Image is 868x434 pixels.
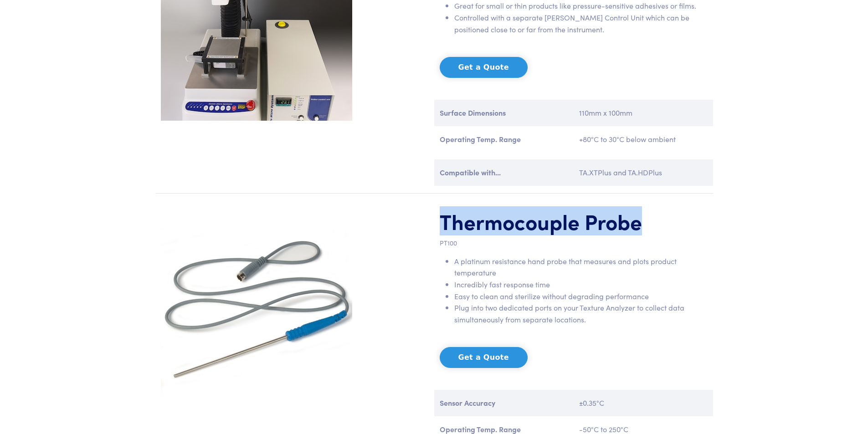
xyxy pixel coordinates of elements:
[579,397,708,409] p: ±0.35°C
[440,133,568,145] p: Operating Temp. Range
[454,291,708,302] li: Easy to clean and sterilize without degrading performance
[440,107,568,119] p: Surface Dimensions
[454,279,708,291] li: Incredibly fast response time
[454,302,708,325] li: Plug into two dedicated ports on your Texture Analyzer to collect data simultaneously from separa...
[161,208,352,399] img: xt-tpr-probe.jpg
[579,133,708,145] p: +80°C to 30°C below ambient
[454,12,708,35] li: Controlled with a separate [PERSON_NAME] Control Unit which can be positioned close to or far fro...
[440,397,568,409] p: Sensor Accuracy
[454,255,708,279] li: A platinum resistance hand probe that measures and plots product temperature
[440,57,528,78] button: Get a Quote
[579,107,708,119] p: 110mm x 100mm
[440,167,568,179] p: Compatible with...
[440,347,528,368] button: Get a Quote
[440,238,708,248] p: PT100
[440,208,708,235] h1: Thermocouple Probe
[579,167,708,179] p: TA.XTPlus and TA.HDPlus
